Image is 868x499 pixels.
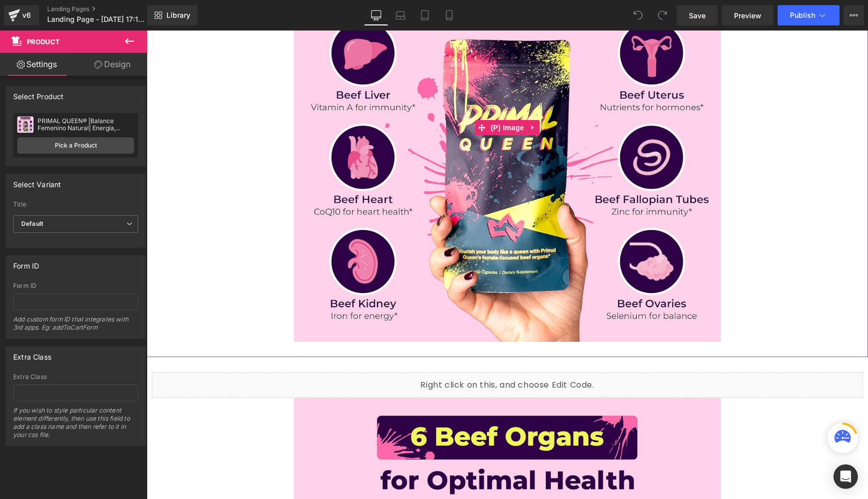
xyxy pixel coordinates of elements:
div: Select Product [13,86,64,101]
button: Undo [628,5,648,25]
div: Form ID [13,256,39,270]
a: Mobile [437,5,461,25]
span: Library [166,11,190,20]
div: Form ID [13,282,138,289]
a: New Library [147,5,197,25]
div: Extra Class [13,347,51,361]
button: Redo [652,5,673,25]
label: Title [13,201,138,211]
div: v6 [20,9,33,22]
span: (P) Image [342,90,380,105]
span: Publish [790,11,815,19]
a: v6 [4,5,39,25]
a: Preview [722,5,774,25]
div: Select Variant [13,174,61,189]
span: Landing Page - [DATE] 17:15:07 [47,15,145,23]
div: Extra Class [13,373,138,380]
button: Publish [778,5,840,25]
b: Default [21,220,43,227]
span: Product [27,38,60,46]
button: More [844,5,864,25]
div: Open Intercom Messenger [833,464,858,489]
a: Expand / Collapse [380,90,393,105]
a: Landing Pages [47,5,164,13]
a: Laptop [388,5,413,25]
img: pImage [17,116,34,133]
div: Add custom form ID that integrates with 3rd apps. Eg: addToCartForm [13,315,138,338]
a: Desktop [364,5,388,25]
div: PRIMAL QUEEN® |Balance Femenino Natural| Energía, Vitalidad y Bienestar Hormonal [38,118,134,132]
a: Design [76,53,149,76]
a: Pick a Product [17,137,134,154]
span: Preview [734,10,761,21]
a: Tablet [413,5,437,25]
span: Save [689,10,706,21]
div: If you wish to style particular content element differently, then use this field to add a class n... [13,406,138,446]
